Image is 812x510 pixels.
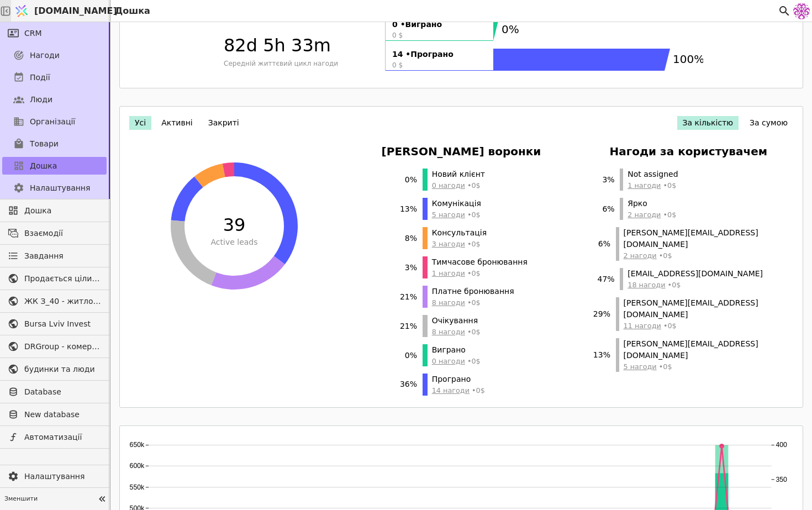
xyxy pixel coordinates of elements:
[30,72,50,83] span: Події
[624,227,784,250] span: [PERSON_NAME][EMAIL_ADDRESS][DOMAIN_NAME]
[2,46,107,64] a: Нагоди
[593,238,610,250] span: 6 %
[30,50,60,61] span: Нагоди
[593,349,610,361] span: 13 %
[24,28,42,39] span: CRM
[30,116,75,128] span: Організації
[432,328,465,336] span: 8 нагоди
[432,268,528,278] span: • 0 $
[432,298,465,307] span: 8 нагоди
[2,24,107,42] a: CRM
[432,315,481,327] span: Очікування
[24,228,101,239] span: Взаємодії
[744,116,793,130] button: За сумою
[432,386,470,395] span: 14 нагоди
[11,1,110,22] a: [DOMAIN_NAME]
[628,280,763,290] span: • 0 $
[2,315,107,333] a: Bursa Lviv Invest
[203,116,245,130] button: Закриті
[624,338,784,361] span: [PERSON_NAME][EMAIL_ADDRESS][DOMAIN_NAME]
[432,169,485,180] span: Новий клієнт
[392,19,487,30] strong: 0 • Виграно
[628,268,763,280] span: [EMAIL_ADDRESS][DOMAIN_NAME]
[624,320,784,331] span: • 0 $
[432,256,528,268] span: Тимчасове бронювання
[628,169,678,180] span: Not assigned
[2,179,107,197] a: Налаштування
[2,135,107,153] a: Товари
[392,30,487,40] span: 0 $
[2,69,107,86] a: Події
[224,59,381,69] span: Середній життєвий цикл нагоди
[624,250,784,261] span: • 0 $
[432,181,465,190] span: 0 нагоди
[24,364,101,375] span: будинки та люди
[210,238,257,246] text: Active leads
[395,291,417,303] span: 21 %
[24,205,101,217] span: Дошка
[593,174,615,186] span: 3 %
[432,357,465,365] span: 0 нагоди
[432,211,465,219] span: 5 нагоди
[13,1,30,22] img: Logo
[2,113,107,130] a: Організації
[30,160,57,172] span: Дошка
[110,4,150,18] h2: Дошка
[129,116,151,130] button: Усі
[4,495,94,504] span: Зменшити
[432,239,487,249] span: • 0 $
[392,60,487,70] span: 0 $
[24,341,101,353] span: DRGroup - комерційна нерухоомість
[2,406,107,423] a: New database
[2,270,107,287] a: Продається цілий будинок [PERSON_NAME] нерухомість
[30,138,59,150] span: Товари
[624,297,784,320] span: [PERSON_NAME][EMAIL_ADDRESS][DOMAIN_NAME]
[395,320,417,332] span: 21 %
[24,318,101,330] span: Bursa Lviv Invest
[130,462,145,470] text: 600k
[432,227,487,239] span: Консультація
[432,356,481,366] span: • 0 $
[593,308,610,320] span: 29 %
[432,327,481,337] span: • 0 $
[130,483,145,491] text: 550k
[223,214,245,235] text: 39
[2,292,107,310] a: ЖК З_40 - житлова та комерційна нерухомість класу Преміум
[2,157,107,175] a: Дошка
[2,467,107,485] a: Налаштування
[2,338,107,355] a: DRGroup - комерційна нерухоомість
[628,180,678,191] span: • 0 $
[628,181,661,190] span: 1 нагоди
[628,209,676,220] span: • 0 $
[432,374,485,385] span: Програно
[395,350,417,361] span: 0 %
[34,4,117,18] span: [DOMAIN_NAME]
[677,116,739,130] button: За кількістю
[610,143,768,160] h3: Нагоди за користувачем
[24,296,101,307] span: ЖК З_40 - житлова та комерційна нерухомість класу Преміум
[24,273,101,285] span: Продається цілий будинок [PERSON_NAME] нерухомість
[156,116,198,130] button: Активні
[395,203,417,215] span: 13 %
[30,182,90,194] span: Налаштування
[432,180,485,191] span: • 0 $
[2,428,107,446] a: Автоматизації
[432,198,481,209] span: Комунікація
[2,360,107,378] a: будинки та люди
[224,32,381,59] span: 82d 5h 33m
[432,240,465,248] span: 3 нагоди
[628,211,661,219] span: 2 нагоди
[628,281,665,289] span: 18 нагоди
[776,476,787,483] text: 350
[624,322,661,330] span: 11 нагоди
[432,297,514,308] span: • 0 $
[130,441,145,449] text: 650k
[2,91,107,108] a: Люди
[395,262,417,274] span: 3 %
[624,251,657,260] span: 2 нагоди
[395,378,417,390] span: 36 %
[395,233,417,244] span: 8 %
[432,209,481,220] span: • 0 $
[673,52,704,66] text: 100%
[2,247,107,265] a: Завдання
